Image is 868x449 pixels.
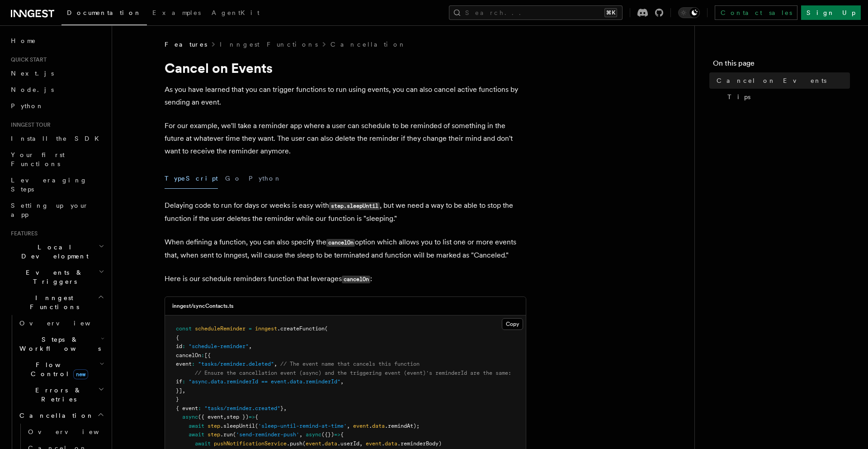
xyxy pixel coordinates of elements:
span: .reminderBody) [397,440,442,447]
a: Overview [24,424,106,440]
a: AgentKit [206,3,265,24]
span: ({ event [198,414,223,420]
span: : [182,378,185,385]
p: For our example, we'll take a reminder app where a user can schedule to be reminded of something ... [165,119,526,158]
span: // Ensure the cancellation event (async) and the triggering event (event)'s reminderId are the same: [195,370,511,376]
span: 'sleep-until-remind-at-time' [258,423,347,429]
a: Home [7,33,106,49]
span: Inngest tour [7,121,51,129]
h1: Cancel on Events [165,60,526,76]
span: ( [255,423,258,429]
span: data [385,440,397,447]
span: Tips [727,92,750,101]
a: Examples [147,3,206,24]
button: Toggle dark mode [678,7,700,18]
span: Home [11,36,36,45]
span: ( [302,440,306,447]
span: Overview [28,428,121,435]
p: Here is our schedule reminders function that leverages : [165,272,526,286]
span: Cancellation [16,411,94,420]
a: Leveraging Steps [7,172,106,197]
button: Errors & Retries [16,382,106,407]
span: { [340,431,344,438]
span: Leveraging Steps [11,177,87,193]
span: Python [11,102,44,110]
span: // The event name that cancels this function [280,361,420,367]
a: Setting up your app [7,197,106,223]
a: Tips [724,89,850,105]
span: await [189,431,204,438]
span: , [340,378,344,385]
h3: inngest/syncContacts.ts [172,302,234,310]
span: Setting up your app [11,202,89,218]
span: , [283,405,287,411]
a: Python [7,98,106,114]
span: async [306,431,321,438]
span: , [223,414,226,420]
a: Cancellation [330,40,406,49]
button: Inngest Functions [7,290,106,315]
span: : [198,405,201,411]
a: Your first Functions [7,147,106,172]
code: cancelOn [342,276,370,283]
span: Node.js [11,86,54,93]
kbd: ⌘K [604,8,617,17]
span: Features [7,230,38,237]
span: .remindAt); [385,423,420,429]
span: Errors & Retries [16,386,98,404]
span: . [321,440,325,447]
span: .sleepUntil [220,423,255,429]
button: Local Development [7,239,106,264]
a: Node.js [7,81,106,98]
p: As you have learned that you can trigger functions to run using events, you can also cancel activ... [165,83,526,109]
span: 'send-reminder-push' [236,431,299,438]
a: Next.js [7,65,106,81]
span: { [255,414,258,420]
span: pushNotificationService [214,440,287,447]
span: { [176,334,179,341]
span: }] [176,387,182,394]
span: event [176,361,192,367]
span: "tasks/reminder.deleted" [198,361,274,367]
button: Cancellation [16,407,106,424]
button: Copy [502,318,523,330]
button: TypeScript [165,168,218,189]
span: if [176,378,182,385]
span: .push [287,440,302,447]
a: Install the SDK [7,130,106,147]
span: ( [233,431,236,438]
span: . [369,423,372,429]
span: . [382,440,385,447]
span: scheduleReminder [195,325,245,332]
span: new [73,369,88,379]
span: step [208,423,220,429]
a: Contact sales [715,5,797,20]
span: Your first Functions [11,151,65,167]
span: , [347,423,350,429]
span: => [334,431,340,438]
span: id [176,343,182,349]
span: { event [176,405,198,411]
span: .run [220,431,233,438]
span: "tasks/reminder.created" [204,405,280,411]
a: Documentation [61,3,147,25]
span: Steps & Workflows [16,335,101,353]
span: Overview [19,320,113,327]
span: "async.data.reminderId == event.data.reminderId" [189,378,340,385]
span: Quick start [7,56,47,63]
span: const [176,325,192,332]
span: = [249,325,252,332]
span: => [249,414,255,420]
span: Next.js [11,70,54,77]
button: Search...⌘K [449,5,623,20]
button: Flow Controlnew [16,357,106,382]
span: } [280,405,283,411]
span: AgentKit [212,9,259,16]
span: step }) [226,414,249,420]
span: [{ [204,352,211,358]
span: inngest [255,325,277,332]
button: Go [225,168,241,189]
span: , [182,387,185,394]
span: Documentation [67,9,142,16]
a: Sign Up [801,5,861,20]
